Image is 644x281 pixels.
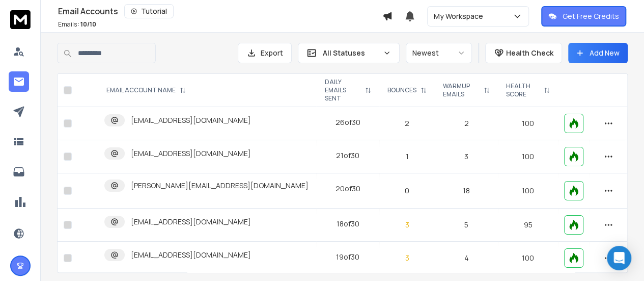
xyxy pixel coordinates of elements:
p: [EMAIL_ADDRESS][DOMAIN_NAME] [131,250,251,260]
button: Tutorial [124,4,174,18]
p: My Workspace [434,11,487,21]
div: 18 of 30 [337,219,359,229]
p: Emails : [58,20,96,29]
td: 100 [498,140,558,173]
p: HEALTH SCORE [506,82,540,98]
td: 3 [435,140,498,173]
div: Open Intercom Messenger [607,246,631,270]
td: 2 [435,107,498,140]
p: All Statuses [323,48,379,58]
p: [PERSON_NAME][EMAIL_ADDRESS][DOMAIN_NAME] [131,181,309,191]
td: 5 [435,209,498,242]
span: 10 / 10 [80,20,96,29]
div: 19 of 30 [336,252,359,262]
button: Get Free Credits [541,6,626,27]
td: 95 [498,209,558,242]
p: Get Free Credits [563,11,619,21]
p: DAILY EMAILS SENT [324,78,361,103]
div: 21 of 30 [336,150,359,161]
button: Newest [406,43,472,63]
td: 18 [435,173,498,209]
td: 100 [498,242,558,275]
button: Add New [568,43,628,63]
p: BOUNCES [387,86,416,94]
div: EMAIL ACCOUNT NAME [106,86,186,94]
td: 100 [498,107,558,140]
p: [EMAIL_ADDRESS][DOMAIN_NAME] [131,115,251,125]
td: 100 [498,173,558,209]
p: 3 [385,220,429,230]
td: 4 [435,242,498,275]
button: Health Check [485,43,562,63]
p: WARMUP EMAILS [443,82,480,98]
div: 26 of 30 [335,117,360,127]
div: Email Accounts [58,4,382,18]
p: [EMAIL_ADDRESS][DOMAIN_NAME] [131,217,251,227]
p: 1 [385,151,429,162]
p: [EMAIL_ADDRESS][DOMAIN_NAME] [131,148,251,159]
p: 2 [385,118,429,129]
button: Export [238,43,292,63]
div: 20 of 30 [335,184,360,194]
p: Health Check [506,48,553,58]
p: 3 [385,253,429,263]
p: 0 [385,186,429,196]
